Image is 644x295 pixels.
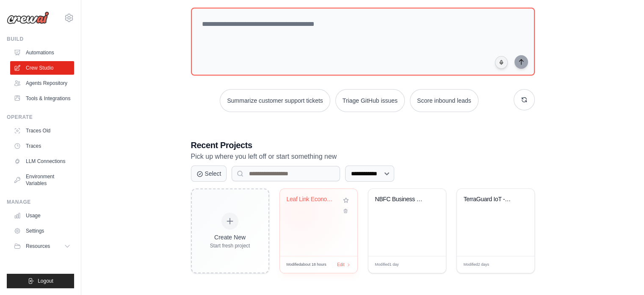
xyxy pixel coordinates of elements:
span: Modified 2 days [464,262,489,268]
button: Summarize customer support tickets [220,89,330,112]
button: Add to favorites [341,196,351,205]
div: Manage [7,199,74,205]
span: Edit [426,261,433,268]
button: Click to speak your automation idea [495,56,508,69]
button: Score inbound leads [410,89,478,112]
div: Start fresh project [210,242,250,249]
h3: Recent Projects [191,139,535,151]
span: Resources [26,243,50,250]
button: Resources [10,239,74,253]
a: Settings [10,224,74,238]
a: Automations [10,46,74,59]
span: Edit [337,261,344,268]
div: Build [7,36,74,42]
button: Get new suggestions [514,89,535,110]
p: Pick up where you left off or start something new [191,151,535,162]
button: Select [191,166,227,182]
a: Usage [10,209,74,222]
a: Agents Repository [10,76,74,90]
img: Logo [7,11,49,24]
a: Tools & Integrations [10,92,74,105]
button: Triage GitHub issues [335,89,405,112]
button: Logout [7,274,74,288]
div: Leaf Link Economic-Financial Plan Generator [287,196,338,203]
a: Environment Variables [10,170,74,190]
div: TerraGuard IoT - Comprehensive NBFC Business Plan [464,196,515,203]
button: Delete project [341,207,351,215]
a: Traces [10,139,74,153]
span: Modified about 18 hours [287,262,326,268]
div: NBFC Business Plan LITE - Leaf Link 800+ Righe [375,196,426,203]
span: Modified 1 day [375,262,399,268]
a: Traces Old [10,124,74,138]
a: LLM Connections [10,155,74,168]
span: Edit [514,261,521,268]
a: Crew Studio [10,61,74,75]
span: Logout [38,278,53,284]
div: Operate [7,114,74,121]
div: Create New [210,233,250,242]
